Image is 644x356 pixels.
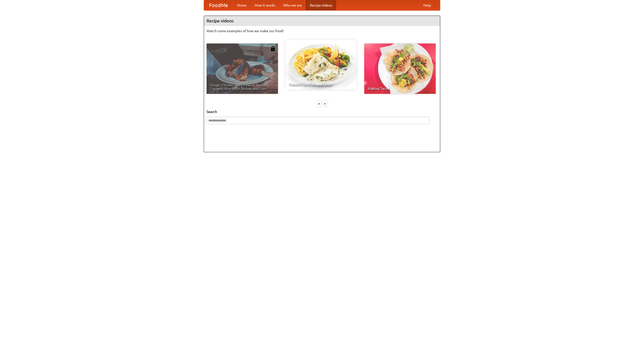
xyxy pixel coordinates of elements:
a: French Fries Fish and Chips [285,39,357,90]
a: Who we are [279,0,306,10]
h5: Search [207,109,437,114]
a: How it works [251,0,279,10]
a: Making Tacos [364,44,436,94]
a: Home [233,0,251,10]
span: Making Tacos [368,87,432,90]
a: Recipe videos [306,0,336,10]
a: Help [419,0,435,10]
span: French Fries Fish and Chips [289,83,353,86]
img: 483408.png [270,46,275,51]
div: » [323,100,327,107]
a: FoodMe [204,0,233,10]
p: Watch some examples of how we make our food! [207,28,437,33]
h4: Recipe videos [204,16,440,26]
div: « [317,100,321,107]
